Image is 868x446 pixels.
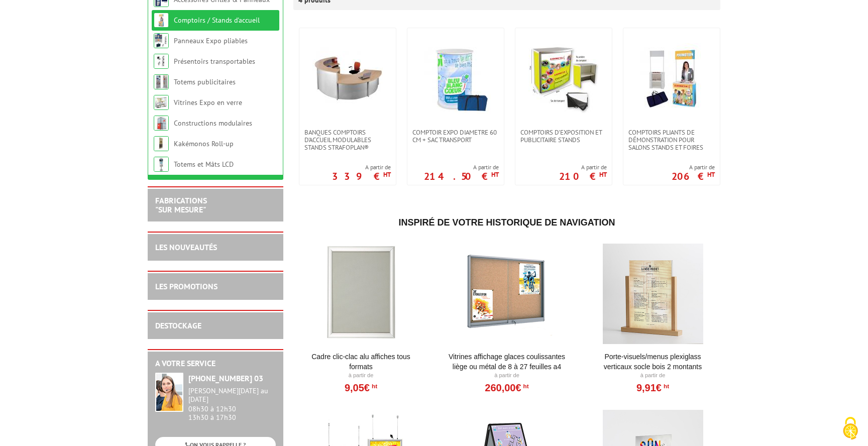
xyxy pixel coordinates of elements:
[636,385,669,391] a: 9,91€HT
[591,352,715,372] a: Porte-Visuels/Menus Plexiglass Verticaux Socle Bois 2 Montants
[412,129,499,144] span: Comptoir Expo diametre 60 cm + Sac transport
[520,129,607,144] span: Comptoirs d'exposition et publicitaire stands
[155,195,207,214] a: FABRICATIONS"Sur Mesure"
[154,13,169,28] img: Comptoirs / Stands d'accueil
[299,372,423,380] p: À partir de
[599,170,607,179] sup: HT
[299,129,396,151] a: Banques comptoirs d'accueil modulables stands Strafoplan®
[383,170,391,179] sup: HT
[174,98,242,107] a: Vitrines Expo en verre
[398,217,615,228] span: Inspiré de votre historique de navigation
[154,116,169,131] img: Constructions modulaires
[445,352,569,372] a: Vitrines affichage glaces coulissantes liège ou métal de 8 à 27 feuilles A4
[628,129,715,151] span: Comptoirs pliants de démonstration pour salons stands et foires
[528,43,599,114] img: Comptoirs d'exposition et publicitaire stands
[174,160,234,169] a: Totems et Mâts LCD
[345,385,377,391] a: 9,05€HT
[559,173,607,179] p: 210 €
[154,157,169,172] img: Totems et Mâts LCD
[155,359,276,368] h2: A votre service
[370,383,377,390] sup: HT
[515,129,612,144] a: Comptoirs d'exposition et publicitaire stands
[662,383,669,390] sup: HT
[188,387,276,404] div: [PERSON_NAME][DATE] au [DATE]
[155,320,201,330] a: DESTOCKAGE
[155,242,217,252] a: LES NOUVEAUTÉS
[424,173,499,179] p: 214.50 €
[485,385,528,391] a: 260,00€HT
[420,43,491,114] img: Comptoir Expo diametre 60 cm + Sac transport
[154,95,169,110] img: Vitrines Expo en verre
[154,54,169,69] img: Présentoirs transportables
[299,352,423,372] a: Cadre Clic-Clac Alu affiches tous formats
[174,139,234,148] a: Kakémonos Roll-up
[672,173,715,179] p: 206 €
[833,412,868,446] button: Cookies (fenêtre modale)
[491,170,499,179] sup: HT
[591,372,715,380] p: À partir de
[407,129,504,144] a: Comptoir Expo diametre 60 cm + Sac transport
[188,373,263,383] strong: [PHONE_NUMBER] 03
[174,57,255,66] a: Présentoirs transportables
[155,373,183,412] img: widget-service.jpg
[155,281,218,291] a: LES PROMOTIONS
[672,163,715,171] span: A partir de
[707,170,715,179] sup: HT
[174,36,248,45] a: Panneaux Expo pliables
[154,136,169,151] img: Kakémonos Roll-up
[332,163,391,171] span: A partir de
[304,129,391,151] span: Banques comptoirs d'accueil modulables stands Strafoplan®
[838,416,863,441] img: Cookies (fenêtre modale)
[636,43,707,114] img: Comptoirs pliants de démonstration pour salons stands et foires
[623,129,720,151] a: Comptoirs pliants de démonstration pour salons stands et foires
[154,74,169,89] img: Totems publicitaires
[174,16,260,25] a: Comptoirs / Stands d'accueil
[174,119,252,128] a: Constructions modulaires
[521,383,529,390] sup: HT
[312,43,383,114] img: Banques comptoirs d'accueil modulables stands Strafoplan®
[445,372,569,380] p: À partir de
[332,173,391,179] p: 339 €
[188,387,276,421] div: 08h30 à 12h30 13h30 à 17h30
[424,163,499,171] span: A partir de
[174,77,236,86] a: Totems publicitaires
[559,163,607,171] span: A partir de
[154,33,169,48] img: Panneaux Expo pliables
